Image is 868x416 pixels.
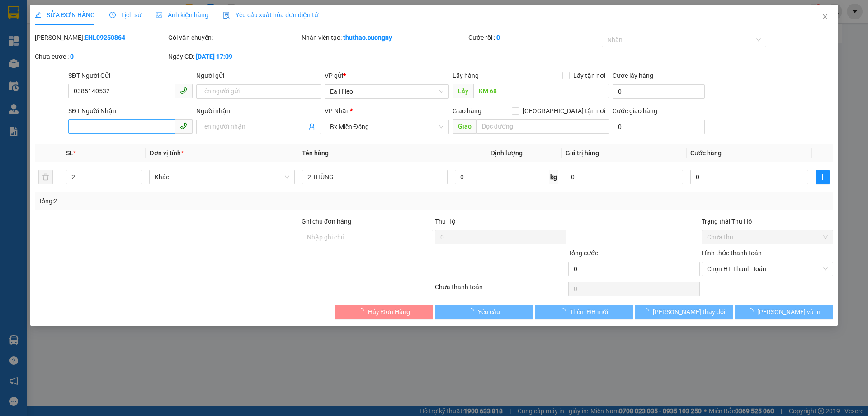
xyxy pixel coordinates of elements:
span: Giá trị hàng [566,149,599,157]
span: loading [358,308,368,315]
span: Yêu cầu [478,307,500,317]
span: kg [549,170,558,184]
div: Gói vận chuyển: [168,33,300,43]
span: Lấy tận nơi [570,71,609,81]
div: VP gửi [325,71,449,81]
div: SĐT Người Gửi [68,71,193,81]
span: Lịch sử [109,11,142,19]
span: [PERSON_NAME] và In [757,307,821,317]
input: Dọc đường [476,119,609,134]
label: Cước lấy hàng [613,72,653,79]
span: Khác [155,170,289,184]
span: [PERSON_NAME] thay đổi [653,307,725,317]
span: DĐ: [77,47,90,57]
div: Bx Miền Đông [77,8,141,29]
div: SĐT Người Nhận [68,106,193,116]
button: Thêm ĐH mới [535,305,633,319]
button: [PERSON_NAME] thay đổi [635,305,733,319]
span: Định lượng [491,149,523,157]
span: Tổng cước [568,249,598,257]
span: Yêu cầu xuất hóa đơn điện tử [223,11,318,19]
span: plus [816,173,829,181]
span: đường mũi tàu [77,42,131,74]
div: Tổng: 2 [38,196,335,206]
span: Gửi: [8,9,22,18]
input: Ghi chú đơn hàng [302,230,433,244]
button: Hủy Đơn Hàng [335,305,433,319]
span: VP Nhận [325,107,350,115]
b: EHL09250864 [85,34,125,41]
span: loading [468,308,478,315]
div: Cước rồi : [468,33,600,43]
div: [PERSON_NAME]: [35,33,166,43]
span: Bx Miền Đông [330,120,443,134]
div: Ngày GD: [168,52,300,62]
button: [PERSON_NAME] và In [735,305,833,319]
label: Ghi chú đơn hàng [302,218,351,225]
span: Lấy [453,84,473,98]
span: Ea H`leo [330,85,443,98]
span: edit [35,12,41,18]
button: Yêu cầu [435,305,533,319]
span: [GEOGRAPHIC_DATA] tận nơi [519,106,609,116]
div: Người nhận [196,106,321,116]
label: Hình thức thanh toán [702,249,762,257]
div: Nhân viên tạo: [302,33,467,43]
span: Giao [453,119,476,134]
span: Chưa thu [707,230,828,244]
b: [DATE] 17:09 [196,53,232,60]
div: 0865231200 [77,29,141,42]
span: close [821,13,829,20]
span: loading [560,308,570,315]
span: phone [180,87,187,94]
button: delete [38,170,53,184]
div: Người gửi [196,71,321,81]
span: Đơn vị tính [149,149,183,157]
b: 0 [70,53,74,60]
input: Cước giao hàng [613,120,705,134]
span: user-add [308,123,316,130]
span: Thêm ĐH mới [570,307,608,317]
b: 0 [496,34,500,41]
span: loading [747,308,757,315]
label: Cước giao hàng [613,107,657,115]
button: Close [812,5,838,30]
span: SL [66,149,73,157]
span: picture [156,12,162,18]
span: clock-circle [109,12,116,18]
img: icon [223,12,230,19]
span: SỬA ĐƠN HÀNG [35,11,95,19]
span: Ảnh kiện hàng [156,11,208,19]
div: Chưa cước : [35,52,166,62]
span: loading [643,308,653,315]
b: thuthao.cuongny [343,34,392,41]
div: Trạng thái Thu Hộ [702,216,833,226]
span: phone [180,122,187,129]
span: Nhận: [77,9,99,18]
span: Tên hàng [302,149,329,157]
input: VD: Bàn, Ghế [302,170,448,184]
button: plus [816,170,830,184]
span: Giao hàng [453,107,481,115]
span: Hủy Đơn Hàng [368,307,410,317]
div: VP Buôn Mê Thuột [8,8,71,29]
div: 0919789625 [8,29,71,42]
input: Cước lấy hàng [613,84,705,99]
input: Dọc đường [473,84,609,98]
span: Lấy hàng [453,72,479,79]
div: Chưa thanh toán [434,282,567,298]
span: Cước hàng [690,149,722,157]
span: Chọn HT Thanh Toán [707,262,828,276]
span: Thu Hộ [435,218,456,225]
